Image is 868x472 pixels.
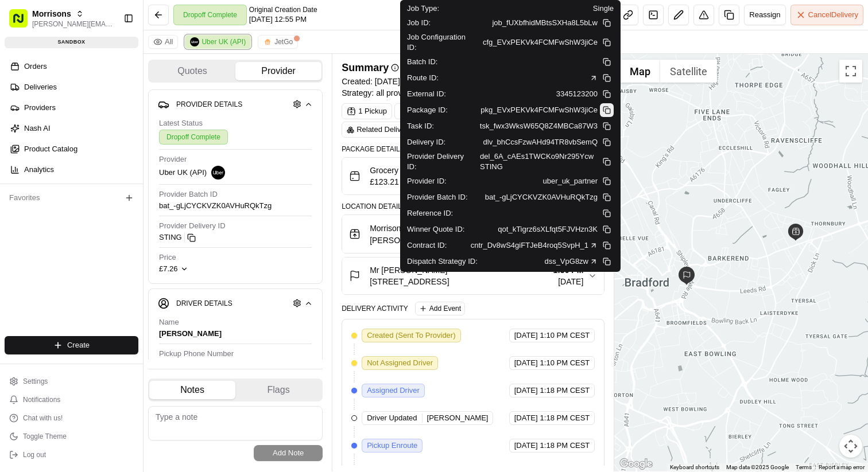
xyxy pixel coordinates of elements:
[407,176,447,186] span: Provider ID :
[159,232,196,243] button: STING
[407,151,466,172] span: Provider Delivery ID :
[274,37,293,46] span: JetGo
[367,440,417,451] span: Pickup Enroute
[36,178,93,187] span: [PERSON_NAME]
[342,304,408,313] div: Delivery Activity
[617,457,655,471] a: Open this area in Google Maps (opens a new window)
[407,256,478,267] span: Dispatch Strategy ID :
[201,37,246,46] span: Uber UK (API)
[5,428,138,444] button: Toggle Theme
[514,413,538,423] span: [DATE]
[540,330,590,341] span: 1:10 PM CEST
[367,330,455,341] span: Created (Sent To Provider)
[543,176,598,186] span: uber_uk_partner
[342,158,604,194] button: Grocery bags£123.21photo_proof_of_delivery image
[483,137,598,147] span: dlv_bhCcsFzwAHd94TR8vbSemQ
[159,252,176,263] span: Price
[342,103,392,119] div: 1 Pickup
[23,395,60,404] span: Notifications
[159,167,207,178] span: Uber UK (API)
[480,105,598,115] span: pkg_EVxPEKVk4FCMFwShW3jiCe
[342,122,443,138] div: Related Deliveries (1)
[342,202,604,211] div: Location Details
[492,18,598,28] span: job_fUXbfhidMBtsSXHa8L5bLw
[23,377,48,386] span: Settings
[11,149,77,158] div: Past conversations
[342,145,604,154] div: Package Details
[5,392,138,408] button: Notifications
[235,62,321,80] button: Provider
[95,178,99,187] span: •
[407,32,469,53] span: Job Configuration ID :
[367,385,420,396] span: Assigned Driver
[11,46,209,64] p: Welcome 👋
[556,89,598,99] span: 3345123200
[102,178,125,187] span: [DATE]
[5,140,143,158] a: Product Catalog
[5,78,143,96] a: Deliveries
[370,165,418,176] span: Grocery bags
[11,110,32,130] img: 1736555255976-a54dd68f-1ca7-489b-9aae-adbdc363a1c4
[249,14,307,25] span: [DATE] 12:55 PM
[159,349,234,359] span: Pickup Phone Number
[158,294,313,313] button: Driver Details
[159,201,272,211] span: bat_-gLjCYCKVZK0AVHuRQkTzg
[24,110,45,130] img: 1727276513143-84d647e1-66c0-4f92-a045-3c9f9f5dfd92
[485,192,598,202] span: bat_-gLjCYCKVZK0AVHuRQkTzg
[158,95,313,114] button: Provider Details
[67,340,90,350] span: Create
[5,336,138,354] button: Create
[407,18,431,28] span: Job ID :
[5,447,138,463] button: Log out
[159,118,203,128] span: Latest Status
[11,167,30,185] img: Liam S.
[44,209,68,218] span: [DATE]
[375,77,432,86] span: [DATE] 1:10 PM
[176,299,232,307] span: Driver Details
[839,60,862,83] button: Toggle fullscreen view
[744,5,785,25] button: Reassign
[24,103,56,113] span: Providers
[52,110,188,121] div: Start new chat
[30,74,189,86] input: Clear
[5,57,143,76] a: Orders
[370,235,548,246] span: [PERSON_NAME][GEOGRAPHIC_DATA], [GEOGRAPHIC_DATA]
[620,60,660,83] button: Show street map
[407,57,437,67] span: Batch ID :
[114,284,139,293] span: Pylon
[159,264,178,273] span: £7.26
[342,87,483,99] div: Strategy:
[5,410,138,426] button: Chat with us!
[808,10,858,20] span: Cancel Delivery
[52,121,158,130] div: We're available if you need us!
[24,82,57,92] span: Deliveries
[670,463,719,471] button: Keyboard shortcuts
[796,464,812,470] a: Terms (opens in new tab)
[427,413,489,423] span: [PERSON_NAME]
[7,252,92,272] a: 📗Knowledge Base
[342,215,604,253] button: Morrisons - [GEOGRAPHIC_DATA]008[PERSON_NAME][GEOGRAPHIC_DATA], [GEOGRAPHIC_DATA]1:00 PM[DATE]
[749,10,780,20] span: Reassign
[514,440,538,451] span: [DATE]
[790,5,863,25] button: CancelDelivery
[23,414,63,423] span: Chat with us!
[11,258,21,267] div: 📗
[235,381,321,399] button: Flags
[370,223,496,234] span: Morrisons - [GEOGRAPHIC_DATA]
[480,151,598,172] span: del_6A_cAEs1TWCKo9Nr295Ycw STING
[159,317,179,327] span: Name
[148,35,178,49] button: All
[376,87,474,99] span: all providers (dss_VpG8zw)
[5,373,138,389] button: Settings
[370,264,447,276] span: Mr [PERSON_NAME]
[407,89,446,99] span: External ID :
[32,8,71,19] button: Morrisons
[92,252,189,272] a: 💻API Documentation
[407,224,464,235] span: Winner Quote ID :
[367,358,433,368] span: Not Assigned Driver
[540,358,590,368] span: 1:10 PM CEST
[819,464,865,470] a: Report a map error
[5,119,143,138] a: Nash AI
[553,276,583,287] span: [DATE]
[97,258,106,267] div: 💻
